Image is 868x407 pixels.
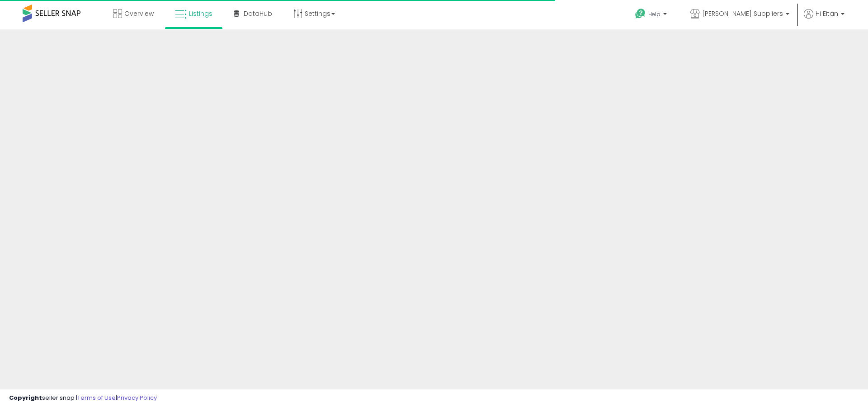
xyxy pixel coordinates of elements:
span: DataHub [244,9,272,18]
span: [PERSON_NAME] Suppliers [702,9,783,18]
a: Help [628,1,676,29]
i: Get Help [635,8,646,19]
div: seller snap | | [9,394,157,402]
span: Help [648,10,660,18]
a: Terms of Use [77,393,116,402]
a: Hi Eitan [804,9,844,29]
span: Hi Eitan [816,9,838,18]
strong: Copyright [9,393,42,402]
a: Privacy Policy [117,393,157,402]
span: Listings [189,9,212,18]
span: Overview [124,9,154,18]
